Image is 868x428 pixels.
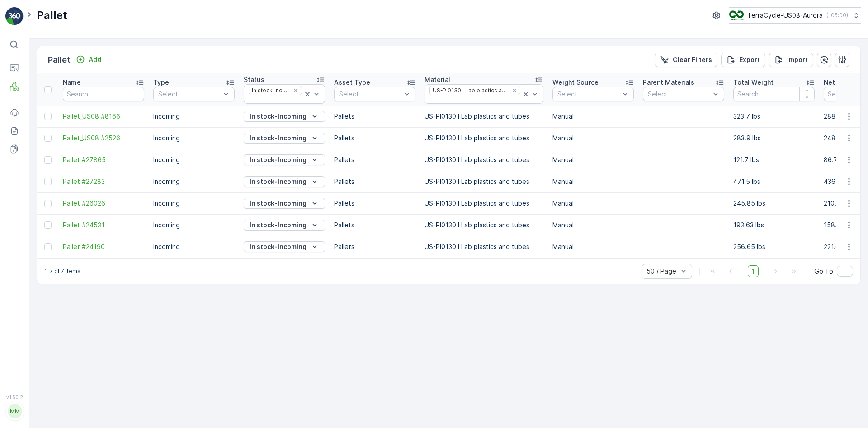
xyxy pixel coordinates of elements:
[729,10,744,20] img: image_ci7OI47.png
[44,200,52,207] div: Toggle Row Selected
[425,134,543,143] p: US-PI0130 I Lab plastics and tubes
[244,220,325,231] button: In stock-Incoming
[334,242,415,251] p: Pallets
[552,112,634,121] p: Manual
[733,242,815,251] p: 256.65 lbs
[63,78,81,87] p: Name
[44,135,52,142] div: Toggle Row Selected
[787,55,808,64] p: Import
[63,199,144,208] a: Pallet #26026
[721,53,765,67] button: Export
[425,155,543,164] p: US-PI0130 I Lab plastics and tubes
[89,55,101,64] p: Add
[814,267,833,276] span: Go To
[153,177,235,186] p: Incoming
[5,402,24,421] button: MM
[733,199,815,208] p: 245.85 lbs
[250,199,307,208] p: In stock-Incoming
[425,242,543,251] p: US-PI0130 I Lab plastics and tubes
[250,155,307,164] p: In stock-Incoming
[425,221,543,230] p: US-PI0130 I Lab plastics and tubes
[425,199,543,208] p: US-PI0130 I Lab plastics and tubes
[334,78,370,87] p: Asset Type
[250,112,307,121] p: In stock-Incoming
[153,134,235,143] p: Incoming
[44,243,52,250] div: Toggle Row Selected
[153,221,235,230] p: Incoming
[334,177,415,186] p: Pallets
[826,12,848,19] p: ( -05:00 )
[44,178,52,185] div: Toggle Row Selected
[430,86,509,95] div: US-PI0130 I Lab plastics and tubes
[552,242,634,251] p: Manual
[244,176,325,187] button: In stock-Incoming
[769,53,813,67] button: Import
[158,90,221,99] p: Select
[425,75,450,84] p: Material
[244,111,325,122] button: In stock-Incoming
[733,87,815,101] input: Search
[733,112,815,121] p: 323.7 lbs
[63,221,144,230] a: Pallet #24531
[44,113,52,120] div: Toggle Row Selected
[72,54,105,65] button: Add
[249,86,290,95] div: In stock-Incoming
[552,199,634,208] p: Manual
[748,265,759,277] span: 1
[37,8,67,23] p: Pallet
[557,90,620,99] p: Select
[63,112,144,121] span: Pallet_US08 #8166
[747,11,823,20] p: TerraCycle-US08-Aurora
[739,55,760,64] p: Export
[425,112,543,121] p: US-PI0130 I Lab plastics and tubes
[153,155,235,164] p: Incoming
[250,177,307,186] p: In stock-Incoming
[63,134,144,143] a: Pallet_US08 #2526
[244,241,325,252] button: In stock-Incoming
[733,155,815,164] p: 121.7 lbs
[250,221,307,230] p: In stock-Incoming
[552,78,599,87] p: Weight Source
[733,221,815,230] p: 193.63 lbs
[824,78,859,87] p: Net Weight
[44,221,52,229] div: Toggle Row Selected
[5,7,24,25] img: logo
[63,242,144,251] a: Pallet #24190
[339,90,401,99] p: Select
[153,242,235,251] p: Incoming
[655,53,717,67] button: Clear Filters
[334,221,415,230] p: Pallets
[509,87,519,94] div: Remove US-PI0130 I Lab plastics and tubes
[48,53,71,66] p: Pallet
[44,268,80,275] p: 1-7 of 7 items
[643,78,694,87] p: Parent Materials
[552,221,634,230] p: Manual
[673,55,712,64] p: Clear Filters
[334,112,415,121] p: Pallets
[334,199,415,208] p: Pallets
[63,87,144,101] input: Search
[552,155,634,164] p: Manual
[648,90,710,99] p: Select
[63,177,144,186] span: Pallet #27283
[733,177,815,186] p: 471.5 lbs
[552,134,634,143] p: Manual
[250,134,307,143] p: In stock-Incoming
[8,404,22,418] div: MM
[425,177,543,186] p: US-PI0130 I Lab plastics and tubes
[552,177,634,186] p: Manual
[729,7,861,24] button: TerraCycle-US08-Aurora(-05:00)
[244,75,264,84] p: Status
[733,78,774,87] p: Total Weight
[733,134,815,143] p: 283.9 lbs
[244,198,325,209] button: In stock-Incoming
[63,155,144,164] a: Pallet #27865
[44,156,52,164] div: Toggle Row Selected
[291,87,301,94] div: Remove In stock-Incoming
[244,133,325,144] button: In stock-Incoming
